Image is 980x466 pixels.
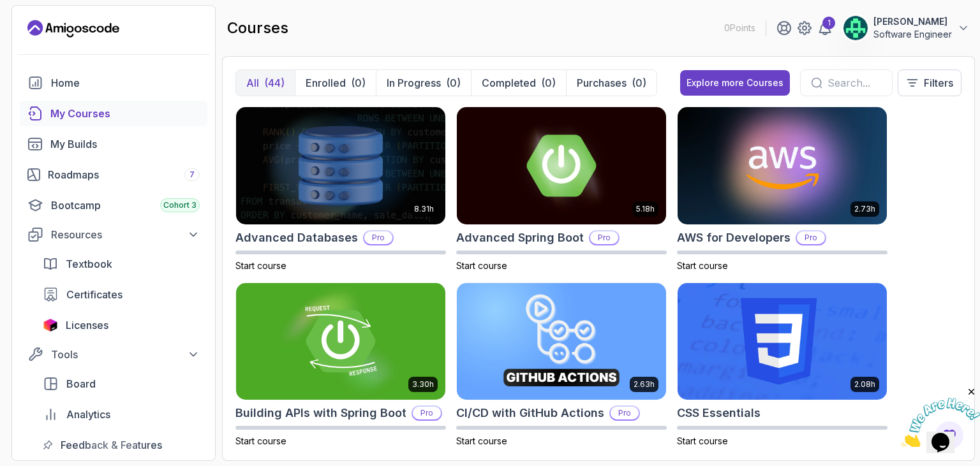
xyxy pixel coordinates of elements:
span: Licenses [66,317,108,333]
h2: Advanced Spring Boot [456,229,584,247]
p: 2.73h [854,204,875,214]
p: 2.63h [634,379,655,390]
p: Completed [482,75,536,91]
div: (0) [351,75,366,91]
a: Landing page [27,18,119,39]
p: [PERSON_NAME] [873,15,952,28]
p: Enrolled [306,75,346,91]
a: home [20,70,207,96]
p: Purchases [577,75,627,91]
a: analytics [35,402,207,427]
p: In Progress [387,75,441,91]
p: Filters [924,75,953,91]
button: Resources [20,223,207,246]
img: AWS for Developers card [678,107,887,224]
p: 2.08h [854,379,875,390]
h2: Advanced Databases [235,229,358,247]
span: Textbook [66,256,112,272]
p: Pro [797,231,825,244]
p: Software Engineer [873,28,952,41]
h2: AWS for Developers [677,229,791,247]
p: 0 Points [724,22,755,34]
p: 3.30h [412,379,434,390]
p: 5.18h [636,204,655,214]
button: Tools [20,343,207,366]
div: (44) [264,75,285,91]
img: Building APIs with Spring Boot card [236,283,445,400]
img: Advanced Databases card [236,107,445,224]
a: courses [20,101,207,126]
div: (0) [446,75,461,91]
div: (0) [632,75,646,91]
span: 7 [189,170,195,180]
div: Resources [51,227,200,242]
span: Start course [456,260,507,271]
img: Advanced Spring Boot card [457,107,666,224]
img: CSS Essentials card [678,283,887,400]
p: Pro [364,231,392,244]
p: Pro [611,407,639,419]
span: Certificates [66,287,122,302]
a: 1 [817,20,833,36]
button: Filters [898,69,961,96]
span: Feedback & Features [61,437,162,453]
span: Start course [677,260,728,271]
input: Search... [828,75,882,91]
span: Start course [235,435,286,446]
p: All [246,75,259,91]
span: Board [66,376,96,391]
p: 8.31h [414,204,434,214]
img: user profile image [843,16,868,40]
button: user profile image[PERSON_NAME]Software Engineer [843,15,970,41]
a: licenses [35,312,207,338]
a: bootcamp [20,193,207,218]
img: jetbrains icon [43,319,58,331]
div: 1 [822,17,835,29]
div: My Courses [50,106,200,121]
span: Analytics [66,407,110,422]
h2: CSS Essentials [677,404,761,422]
h2: Building APIs with Spring Boot [235,404,406,422]
span: Start course [677,435,728,446]
button: Completed(0) [471,70,566,96]
span: Start course [456,435,507,446]
iframe: chat widget [901,386,980,447]
a: roadmaps [20,162,207,187]
button: Enrolled(0) [295,70,376,96]
a: board [35,371,207,397]
a: textbook [35,251,207,277]
div: Tools [51,347,200,362]
a: builds [20,131,207,157]
div: Roadmaps [48,167,200,182]
button: Explore more Courses [680,70,790,96]
div: (0) [541,75,556,91]
p: Pro [590,231,618,244]
div: Bootcamp [51,198,200,213]
div: Home [51,75,200,91]
a: feedback [35,432,207,458]
button: All(44) [236,70,295,96]
button: In Progress(0) [376,70,471,96]
img: CI/CD with GitHub Actions card [457,283,666,400]
button: Purchases(0) [566,70,657,96]
div: Explore more Courses [687,76,783,89]
span: Start course [235,260,286,271]
a: certificates [35,282,207,307]
span: Cohort 3 [163,200,197,210]
h2: courses [227,18,288,38]
h2: CI/CD with GitHub Actions [456,404,604,422]
div: My Builds [50,136,200,152]
p: Pro [413,407,441,419]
